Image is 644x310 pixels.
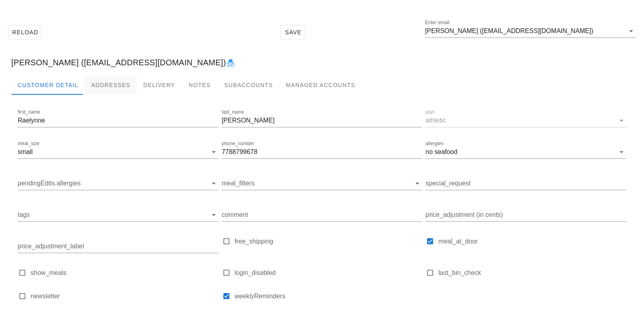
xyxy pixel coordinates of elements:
div: Addresses [85,75,137,95]
div: pendingEdits.allergies [18,177,219,190]
label: show_meals [31,269,219,277]
div: Delivery [137,75,182,95]
div: small [18,148,33,156]
button: Save [280,25,306,40]
div: Notes [182,75,218,95]
div: meal_sizesmall [18,146,219,158]
label: last_name [222,109,244,115]
label: newsletter [31,292,219,300]
label: phone_number [222,141,254,147]
button: Reload [8,25,42,40]
label: allergies [425,141,444,147]
div: meal_filters [222,177,423,190]
div: Managed Accounts [279,75,361,95]
label: weeklyReminders [235,292,423,300]
label: Enter email [425,20,450,26]
div: planathletic [425,114,626,127]
div: no seafood [425,148,457,156]
div: [PERSON_NAME] ([EMAIL_ADDRESS][DOMAIN_NAME]) [5,50,639,75]
div: allergiesno seafood [425,146,626,158]
label: first_name [18,109,40,115]
label: last_bin_check [438,269,626,277]
span: Save [284,29,302,35]
div: tags [18,208,219,221]
label: plan [425,109,435,115]
div: Customer Detail [11,75,85,95]
label: meal_at_door [438,237,626,246]
label: free_shipping [235,237,423,246]
div: Subaccounts [218,75,279,95]
span: Reload [12,29,38,35]
label: login_disabled [235,269,423,277]
label: meal_size [18,141,39,147]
